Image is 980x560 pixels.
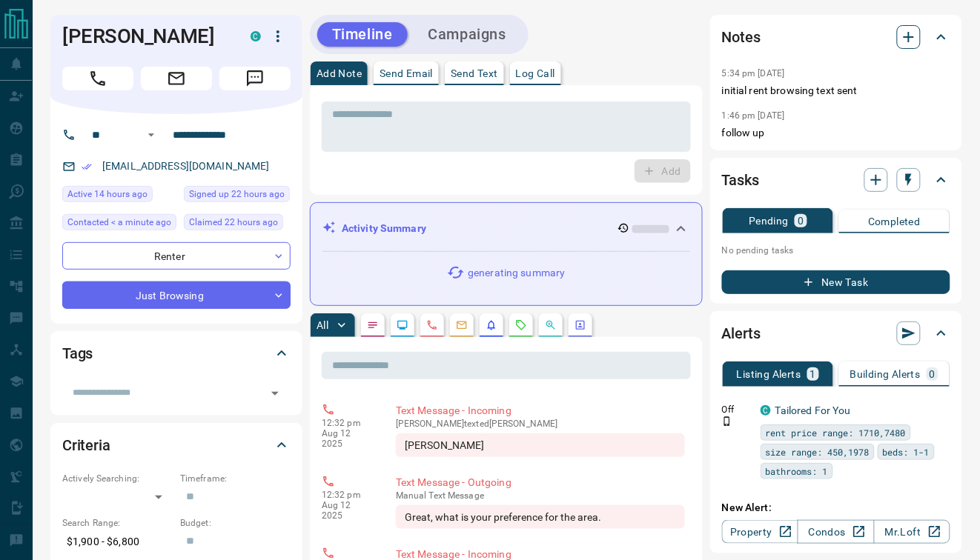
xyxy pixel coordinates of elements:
[180,516,291,530] p: Budget:
[62,281,291,309] div: Just Browsing
[322,490,374,500] p: 12:32 pm
[722,25,761,49] h2: Notes
[722,110,785,121] p: 1:46 pm [DATE]
[396,490,427,501] span: manual
[67,215,171,230] span: Contacted < a minute ago
[722,270,950,294] button: New Task
[62,24,228,48] h1: [PERSON_NAME]
[322,500,374,521] p: Aug 12 2025
[468,265,565,281] p: generating summary
[62,336,291,371] div: Tags
[451,68,498,79] p: Send Text
[102,160,270,172] a: [EMAIL_ADDRESS][DOMAIN_NAME]
[342,221,426,236] p: Activity Summary
[396,490,685,501] p: Text Message
[930,369,936,379] p: 0
[456,319,468,331] svg: Emails
[322,418,374,428] p: 12:32 pm
[62,516,173,530] p: Search Range:
[722,83,950,99] p: initial rent browsing text sent
[142,126,160,144] button: Open
[317,320,328,330] p: All
[82,161,92,172] svg: Email Verified
[868,216,921,227] p: Completed
[62,341,93,365] h2: Tags
[766,464,828,479] span: bathrooms: 1
[722,162,950,198] div: Tasks
[545,319,557,331] svg: Opportunities
[810,369,816,379] p: 1
[62,214,176,235] div: Tue Aug 12 2025
[184,186,291,207] div: Mon Aug 11 2025
[62,186,176,207] div: Mon Aug 11 2025
[749,216,789,226] p: Pending
[516,68,555,79] p: Log Call
[62,427,291,463] div: Criteria
[874,520,950,544] a: Mr.Loft
[850,369,921,379] p: Building Alerts
[67,187,148,201] span: Active 14 hours ago
[722,168,759,192] h2: Tasks
[396,419,685,429] p: [PERSON_NAME] texted [PERSON_NAME]
[62,472,173,485] p: Actively Searching:
[396,433,685,457] div: [PERSON_NAME]
[722,316,950,351] div: Alerts
[798,216,804,226] p: 0
[722,19,950,55] div: Notes
[189,215,278,230] span: Claimed 22 hours ago
[141,67,212,90] span: Email
[180,472,291,485] p: Timeframe:
[722,500,950,516] p: New Alert:
[251,31,261,41] div: condos.ca
[798,520,874,544] a: Condos
[486,319,497,331] svg: Listing Alerts
[722,520,798,544] a: Property
[722,239,950,261] p: No pending tasks
[722,403,752,416] p: Off
[219,67,291,90] span: Message
[722,68,785,79] p: 5:34 pm [DATE]
[397,319,408,331] svg: Lead Browsing Activity
[761,405,771,416] div: condos.ca
[322,428,374,449] p: Aug 12 2025
[426,319,438,331] svg: Calls
[62,433,110,457] h2: Criteria
[380,68,433,79] p: Send Email
[775,404,851,416] a: Tailored For You
[265,383,285,404] button: Open
[322,215,690,242] div: Activity Summary
[722,321,761,345] h2: Alerts
[396,403,685,419] p: Text Message - Incoming
[396,475,685,490] p: Text Message - Outgoing
[317,68,362,79] p: Add Note
[396,505,685,529] div: Great, what is your preference for the area.
[722,416,732,427] svg: Push Notification Only
[184,214,291,235] div: Mon Aug 11 2025
[62,530,173,554] p: $1,900 - $6,800
[189,187,285,201] span: Signed up 22 hours ago
[766,444,870,459] span: size range: 450,1978
[414,22,521,47] button: Campaigns
[766,425,906,440] span: rent price range: 1710,7480
[883,444,930,459] span: beds: 1-1
[317,22,408,47] button: Timeline
[515,319,527,331] svg: Requests
[367,319,379,331] svg: Notes
[737,369,801,379] p: Listing Alerts
[62,67,133,90] span: Call
[722,125,950,141] p: follow up
[62,242,291,270] div: Renter
[575,319,586,331] svg: Agent Actions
